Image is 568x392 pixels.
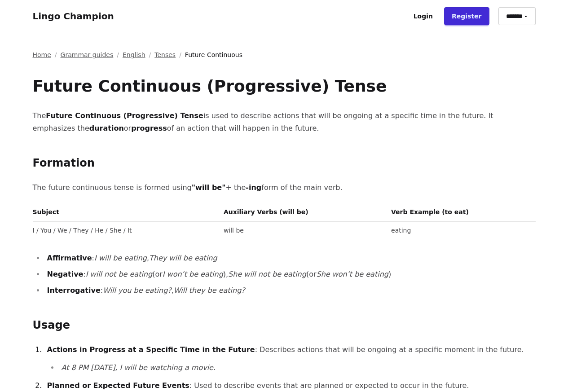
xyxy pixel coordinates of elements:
[406,7,440,25] a: Login
[387,221,535,239] td: eating
[33,181,536,194] p: The future continuous tense is formed using + the form of the main verb.
[94,254,147,262] em: I will be eating
[44,252,536,264] li: : ,
[33,221,220,239] td: I / You / We / They / He / She / It
[33,11,114,22] a: Lingo Champion
[185,50,242,59] span: Future Continuous
[47,345,255,354] strong: Actions in Progress at a Specific Time in the Future
[444,7,489,25] a: Register
[89,124,124,132] strong: duration
[131,124,167,132] strong: progress
[44,344,536,374] li: : Describes actions that will be ongoing at a specific moment in the future.
[62,363,216,372] em: At 8 PM [DATE], I will be watching a movie.
[61,50,114,59] a: Grammar guides
[33,318,536,333] h2: Usage
[44,284,536,297] li: : ,
[387,207,535,221] th: Verb Example (to eat)
[33,207,220,221] th: Subject
[47,381,189,390] strong: Planned or Expected Future Events
[192,183,226,192] strong: "will be"
[163,270,223,278] em: I won’t be eating
[154,50,176,59] a: Tenses
[246,183,261,192] strong: -ing
[47,270,84,278] strong: Negative
[103,286,172,295] em: Will you be eating?
[33,110,536,135] p: The is used to describe actions that will be ongoing at a specific time in the future. It emphasi...
[317,270,388,278] em: She won’t be eating
[33,156,536,171] h2: Formation
[33,50,51,59] a: Home
[220,207,387,221] th: Auxiliary Verbs (will be)
[228,270,306,278] em: She will not be eating
[149,50,151,59] span: /
[123,50,145,59] a: English
[33,50,536,59] nav: Breadcrumb
[117,50,119,59] span: /
[46,111,203,120] strong: Future Continuous (Progressive) Tense
[86,270,152,278] em: I will not be eating
[179,50,181,59] span: /
[149,254,217,262] em: They will be eating
[220,221,387,239] td: will be
[55,50,57,59] span: /
[47,286,101,295] strong: Interrogative
[44,268,536,281] li: : (or ), (or )
[33,77,536,95] h1: Future Continuous (Progressive) Tense
[174,286,245,295] em: Will they be eating?
[47,254,92,262] strong: Affirmative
